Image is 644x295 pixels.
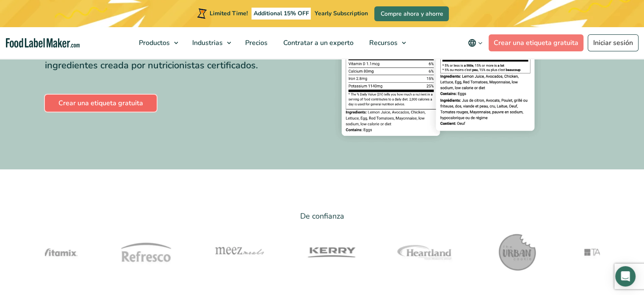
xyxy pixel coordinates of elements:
a: Precios [238,27,274,59]
a: Crear una etiqueta gratuita [489,34,583,51]
span: Additional 15% OFF [252,8,311,20]
a: Crear una etiqueta gratuita [45,95,157,112]
a: Recursos [362,27,410,59]
span: Yearly Subscription [315,9,368,17]
a: Contratar a un experto [276,27,359,59]
a: Iniciar sesión [588,34,638,51]
p: De confianza [45,210,600,222]
div: Open Intercom Messenger [615,266,636,287]
a: Industrias [185,27,235,59]
a: Productos [131,27,182,59]
span: Industrias [190,38,224,48]
span: Precios [243,38,268,48]
span: Contratar a un experto [281,38,354,48]
span: Limited Time! [210,9,248,17]
span: Productos [136,38,171,48]
a: Compre ahora y ahorre [374,6,449,21]
span: Recursos [367,38,398,48]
